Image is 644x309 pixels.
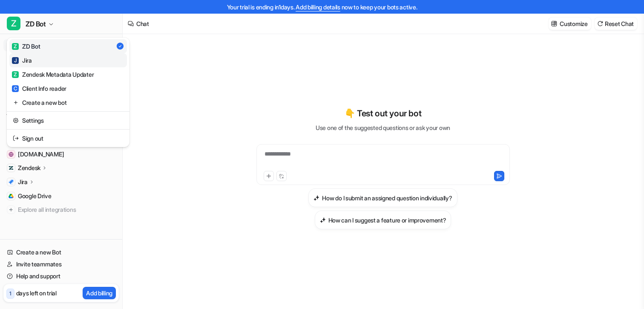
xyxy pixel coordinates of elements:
[9,131,127,145] a: Sign out
[12,85,19,92] span: C
[12,42,40,51] div: ZD Bot
[7,17,20,30] span: Z
[12,43,19,50] span: Z
[26,18,46,30] span: ZD Bot
[13,116,19,125] img: reset
[9,113,127,127] a: Settings
[9,95,127,110] a: Create a new bot
[12,56,32,65] div: Jira
[12,84,66,93] div: Client Info reader
[12,71,19,78] span: Z
[12,70,94,79] div: Zendesk Metadata Updater
[13,134,19,143] img: reset
[13,98,19,107] img: reset
[12,57,19,64] span: J
[7,38,129,147] div: ZZD Bot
